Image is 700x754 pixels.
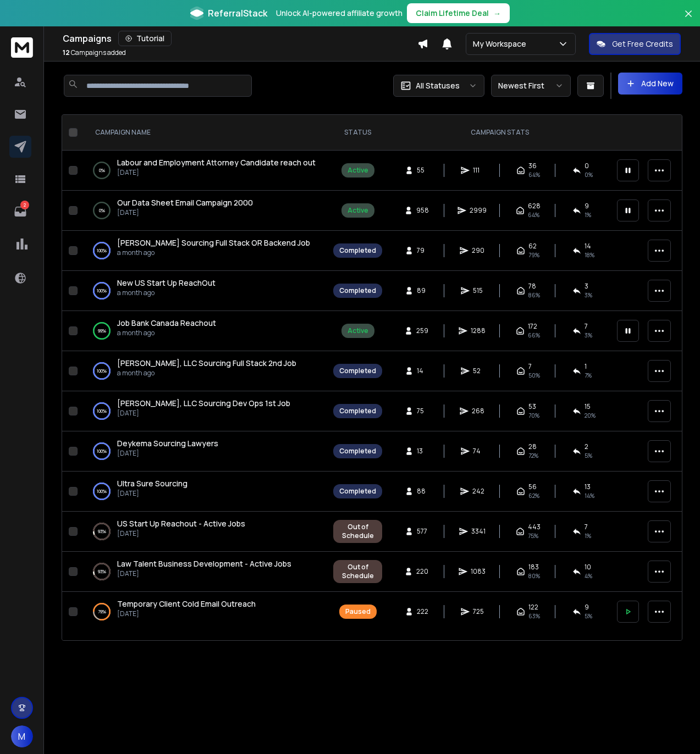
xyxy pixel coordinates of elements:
span: 515 [473,286,484,295]
td: 100%[PERSON_NAME], LLC Sourcing Dev Ops 1st Job[DATE] [82,391,327,431]
p: 100 % [97,446,107,457]
span: 220 [416,567,428,576]
div: Active [348,166,368,175]
p: [DATE] [117,208,253,217]
p: [DATE] [117,489,188,498]
p: [DATE] [117,609,256,618]
div: Completed [339,286,376,295]
span: → [493,8,501,19]
td: 93%US Start Up Reachout - Active Jobs[DATE] [82,512,327,552]
span: 290 [472,246,484,255]
span: Labour and Employment Attorney Candidate reach out [117,157,316,168]
p: 100 % [97,486,107,497]
a: 2 [9,201,31,223]
div: Campaigns [63,31,417,46]
div: Completed [339,447,376,456]
span: 70 % [528,411,539,420]
th: CAMPAIGN NAME [82,115,327,151]
span: 62 % [528,491,539,500]
a: Ultra Sure Sourcing [117,478,188,489]
span: Law Talent Business Development - Active Jobs [117,558,291,569]
span: 7 [528,362,532,371]
td: 100%[PERSON_NAME] Sourcing Full Stack OR Backend Joba month ago [82,231,327,271]
div: Out of Schedule [339,563,376,580]
span: [PERSON_NAME], LLC Sourcing Full Stack 2nd Job [117,358,296,368]
button: Newest First [491,75,571,97]
td: 99%Job Bank Canada Reachouta month ago [82,311,327,351]
td: 0%Our Data Sheet Email Campaign 2000[DATE] [82,191,327,231]
div: Paused [345,607,371,616]
span: 62 [528,242,537,251]
span: 183 [528,563,539,572]
button: Claim Lifetime Deal→ [407,3,510,23]
span: 66 % [528,331,540,340]
span: 5 % [585,612,592,620]
p: [DATE] [117,168,316,177]
span: 2 [585,442,588,451]
p: 100 % [97,285,107,296]
div: Completed [339,246,376,255]
span: 64 % [528,170,540,179]
span: 79 % [528,251,539,259]
div: Active [348,326,368,335]
p: [DATE] [117,409,290,418]
a: Deykema Sourcing Lawyers [117,438,218,449]
span: 63 % [528,612,540,620]
span: 3341 [471,527,486,536]
a: New US Start Up ReachOut [117,278,216,289]
p: All Statuses [416,80,460,91]
span: 1 % [585,210,591,219]
button: Close banner [681,7,696,33]
p: 93 % [98,566,106,577]
th: STATUS [327,115,389,151]
a: US Start Up Reachout - Active Jobs [117,518,245,529]
a: [PERSON_NAME], LLC Sourcing Full Stack 2nd Job [117,358,296,369]
td: 100%Ultra Sure Sourcing[DATE] [82,472,327,512]
span: 13 [417,447,428,456]
span: 7 [585,322,588,331]
span: ReferralStack [208,7,267,20]
button: M [11,725,33,747]
p: 79 % [98,606,106,617]
span: 9 [585,202,589,210]
p: [DATE] [117,529,245,538]
p: 100 % [97,365,107,376]
th: CAMPAIGN STATS [389,115,610,151]
span: 50 % [528,371,540,380]
span: 14 % [585,491,594,500]
p: a month ago [117,289,216,297]
span: 111 [473,166,484,175]
span: 56 [528,483,537,491]
div: Out of Schedule [339,523,376,540]
span: 9 [585,603,589,612]
span: 628 [528,202,541,210]
span: 10 [585,563,591,572]
span: 1083 [471,567,486,576]
p: 2 [20,201,29,209]
a: Law Talent Business Development - Active Jobs [117,558,291,569]
span: 88 [417,487,428,496]
span: 53 [528,402,536,411]
span: 222 [417,607,428,616]
span: 75 % [528,531,538,540]
span: 14 [585,242,591,251]
span: 74 [473,447,484,456]
span: 122 [528,603,538,612]
a: Our Data Sheet Email Campaign 2000 [117,197,253,208]
a: Temporary Client Cold Email Outreach [117,598,256,609]
span: 20 % [585,411,596,420]
span: 242 [472,487,484,496]
span: 86 % [528,291,540,300]
p: a month ago [117,248,310,257]
button: Get Free Credits [589,33,681,55]
span: 72 % [528,451,538,460]
span: 0 % [585,170,593,179]
a: Labour and Employment Attorney Candidate reach out [117,157,316,168]
a: [PERSON_NAME] Sourcing Full Stack OR Backend Job [117,237,310,248]
span: Job Bank Canada Reachout [117,318,216,328]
